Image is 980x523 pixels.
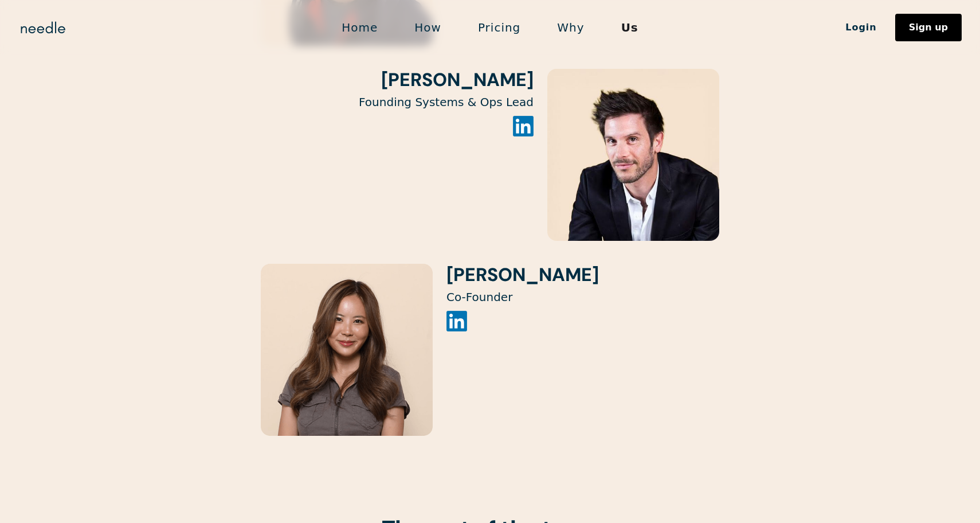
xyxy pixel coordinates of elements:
a: Sign up [895,14,962,41]
a: How [396,15,460,40]
a: Home [323,15,396,40]
a: Pricing [460,15,539,40]
a: Login [827,18,895,37]
h3: [PERSON_NAME] [446,264,599,286]
div: Sign up [909,23,948,32]
p: Co-Founder [446,290,599,304]
a: Us [603,15,657,40]
p: Founding Systems & Ops Lead [261,95,534,109]
h3: [PERSON_NAME] [261,69,534,91]
a: Why [539,15,602,40]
